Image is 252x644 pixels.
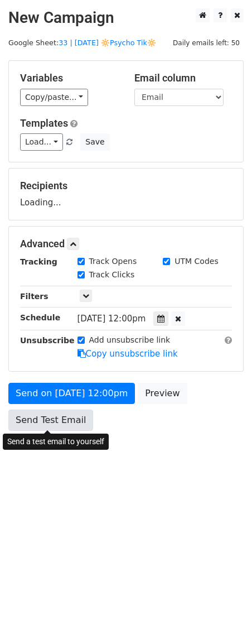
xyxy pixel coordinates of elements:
label: Add unsubscribe link [89,334,171,346]
div: Send a test email to yourself [3,434,109,450]
a: Daily emails left: 50 [169,39,244,47]
a: Load... [20,133,63,151]
span: [DATE] 12:00pm [77,314,146,324]
h5: Variables [20,72,118,84]
a: Send Test Email [8,410,93,431]
label: Track Opens [89,256,137,267]
strong: Filters [20,292,49,301]
strong: Tracking [20,257,57,266]
strong: Schedule [20,313,60,322]
h5: Email column [134,72,232,84]
a: Copy/paste... [20,89,88,106]
a: Preview [138,383,187,404]
h5: Recipients [20,180,232,192]
label: UTM Codes [175,256,218,267]
button: Save [80,133,109,151]
a: Copy unsubscribe link [77,349,178,359]
a: Send on [DATE] 12:00pm [8,383,135,404]
div: Loading... [20,180,232,209]
h2: New Campaign [8,8,244,27]
a: 33 | [DATE] 🔆Psycho Tik🔆 [59,39,156,47]
strong: Unsubscribe [20,336,75,345]
iframe: Chat Widget [196,590,252,644]
a: Templates [20,117,68,129]
h5: Advanced [20,238,232,250]
label: Track Clicks [89,269,135,281]
span: Daily emails left: 50 [169,37,244,49]
small: Google Sheet: [8,39,156,47]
